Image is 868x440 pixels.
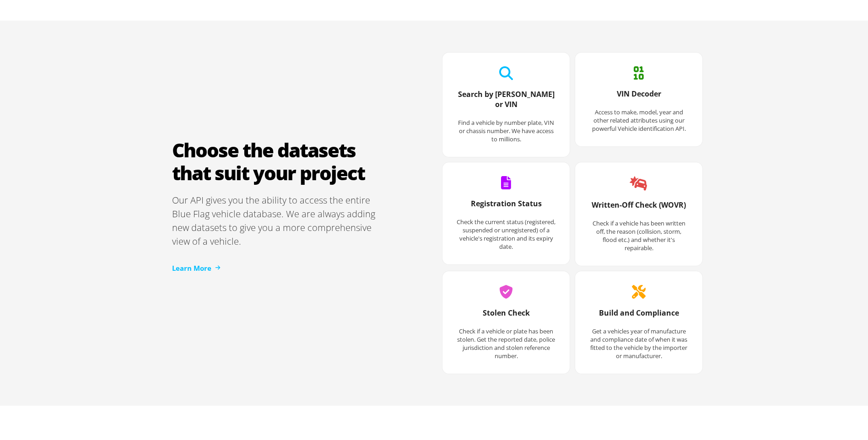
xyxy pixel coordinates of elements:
[589,106,689,131] p: Access to make, model, year and other related attributes using our powerful Vehicle identificatio...
[589,87,689,106] h3: VIN Decoder
[172,261,221,272] a: Learn More
[456,197,556,216] h3: Registration Status
[456,216,556,249] p: Check the current status (registered, suspended or unregistered) of a vehicle's registration and ...
[172,192,383,247] p: Our API gives you the ability to access the entire Blue Flag vehicle database. We are always addi...
[456,325,556,358] p: Check if a vehicle or plate has been stolen. Get the reported date, police jurisdiction and stole...
[456,306,556,325] h3: Stolen Check
[589,325,689,358] p: Get a vehicles year of manufacture and compliance date of when it was fitted to the vehicle by th...
[456,87,556,117] h3: Search by [PERSON_NAME] or VIN
[172,137,383,182] h2: Choose the datasets that suit your project
[456,117,556,141] p: Find a vehicle by number plate, VIN or chassis number. We have access to millions.
[589,306,689,325] h3: Build and Compliance
[589,198,689,217] h3: Written-Off Check (WOVR)
[589,217,689,250] p: Check if a vehicle has been written off, the reason (collision, storm, flood etc.) and whether it...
